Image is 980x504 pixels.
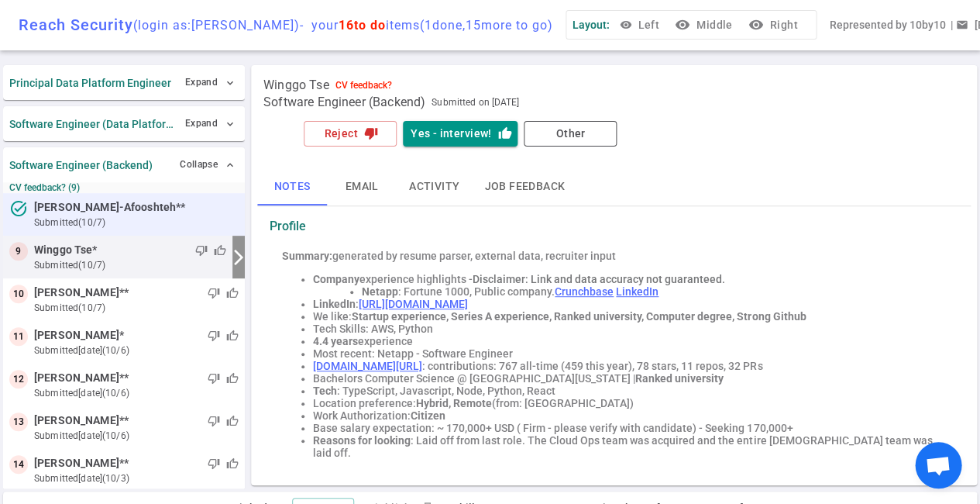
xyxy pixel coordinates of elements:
strong: LinkedIn [313,298,356,310]
button: visibilityRight [744,11,803,40]
span: 16 to do [339,18,386,33]
span: thumb_down [208,372,220,385]
div: Reach Security [19,16,553,34]
small: submitted (10/7) [34,216,239,230]
button: Collapse [176,154,239,176]
strong: Summary: [282,250,332,262]
strong: Startup experience, Series A experience, Ranked university, Computer degree, Strong Github [352,310,806,323]
span: Submitted on [DATE] [432,95,519,110]
div: 9 [9,242,28,261]
strong: 4.4 years [313,335,358,347]
li: : Fortune 1000, Public company. [362,285,946,298]
button: Expand [181,112,239,135]
span: [PERSON_NAME] [34,327,119,343]
small: submitted [DATE] (10/6) [34,386,239,400]
strong: Citizen [411,409,445,422]
span: thumb_up [226,330,239,342]
span: Disclaimer: Link and data accuracy not guaranteed. [473,273,725,285]
small: submitted [DATE] (10/6) [34,343,239,357]
button: Email [327,168,397,205]
strong: Software Engineer (Data Platform) [9,118,175,130]
button: Other [524,121,617,147]
div: 10 [9,285,28,303]
button: visibilityMiddle [672,11,738,40]
button: Left [616,11,665,40]
div: 12 [9,370,28,388]
span: thumb_up [226,457,239,470]
li: Work Authorization: [313,409,946,422]
i: thumb_down [364,126,378,140]
span: expand_more [224,118,236,130]
span: visibility [619,19,631,31]
li: Bachelors Computer Science @ [GEOGRAPHIC_DATA][US_STATE] | [313,372,946,385]
button: Expand [181,71,239,94]
strong: Tech [313,385,337,397]
button: Yes - interview!thumb_up [403,121,518,147]
span: email [955,19,968,31]
span: thumb_up [226,372,239,385]
span: thumb_up [214,244,226,257]
li: : [313,298,946,310]
strong: Hybrid, Remote [416,397,492,409]
li: Tech Skills: AWS, Python [313,323,946,335]
small: submitted (10/7) [34,258,226,272]
small: CV feedback? (9) [9,182,239,193]
span: (login as: [PERSON_NAME] ) [133,18,300,33]
strong: Software Engineer (Backend) [9,159,153,171]
li: : contributions: 767 all-time (459 this year), 78 stars, 11 repos, 32 PRs [313,360,946,372]
a: [URL][DOMAIN_NAME] [359,298,468,310]
div: 11 [9,327,28,346]
span: thumb_down [208,330,220,342]
div: basic tabs example [257,168,971,205]
span: [PERSON_NAME] [34,285,119,301]
a: [DOMAIN_NAME][URL] [313,360,422,372]
i: thumb_up [497,126,511,140]
strong: Reasons for looking [313,434,411,447]
li: experience [313,335,946,347]
span: Winggo Tse [34,242,92,258]
div: generated by resume parser, external data, recruiter input [282,250,946,262]
span: thumb_down [208,415,220,427]
i: task_alt [9,199,28,218]
li: : Laid off from last role. The Cloud Ops team was acquired and the entire [DEMOGRAPHIC_DATA] team... [313,434,946,459]
span: thumb_down [208,457,220,470]
div: 14 [9,455,28,474]
span: Layout: [573,19,610,31]
button: Notes [257,168,327,205]
strong: Ranked university [635,372,724,385]
li: Most recent: Netapp - Software Engineer [313,347,946,360]
span: expand_more [224,77,236,89]
span: expand_less [224,159,236,171]
span: thumb_up [226,415,239,427]
span: Winggo Tse [263,78,329,93]
small: submitted (10/7) [34,301,239,315]
li: We like: [313,310,946,323]
div: Open chat [915,442,961,488]
span: thumb_up [226,287,239,299]
button: Rejectthumb_down [304,121,397,147]
strong: Profile [270,219,306,233]
span: [PERSON_NAME] [34,370,119,386]
span: - your items ( 1 done, 15 more to go) [300,18,553,33]
small: submitted [DATE] (10/3) [34,471,239,485]
i: visibility [675,17,690,33]
i: arrow_forward_ios [229,248,248,267]
i: visibility [748,17,763,33]
span: [PERSON_NAME]-Afooshteh [34,199,176,216]
li: Location preference: (from: [GEOGRAPHIC_DATA]) [313,397,946,409]
span: thumb_down [195,244,208,257]
span: [PERSON_NAME] [34,455,119,471]
strong: Netapp [362,285,398,298]
button: Activity [397,168,472,205]
span: thumb_down [208,287,220,299]
li: experience highlights - [313,273,946,285]
button: Job feedback [472,168,577,205]
div: CV feedback? [335,80,392,91]
strong: Principal Data Platform Engineer [9,77,171,89]
a: LinkedIn [616,285,658,298]
strong: Company [313,273,359,285]
div: 13 [9,413,28,431]
li: : TypeScript, Javascript, Node, Python, React [313,385,946,397]
li: Base salary expectation: ~ 170,000+ USD ( Firm - please verify with candidate) - Seeking 170,000+ [313,422,946,434]
span: [PERSON_NAME] [34,413,119,429]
